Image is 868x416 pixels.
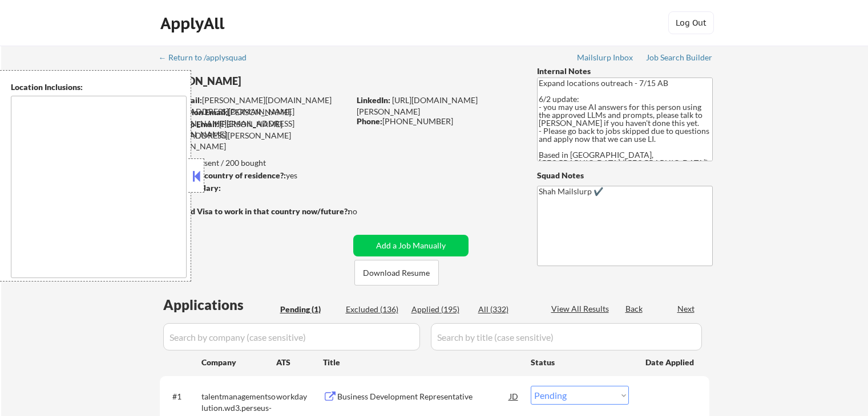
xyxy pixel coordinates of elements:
[346,304,403,315] div: Excluded (136)
[160,95,349,117] div: [PERSON_NAME][DOMAIN_NAME][EMAIL_ADDRESS][DOMAIN_NAME]
[160,119,349,152] div: [PERSON_NAME][EMAIL_ADDRESS][PERSON_NAME][DOMAIN_NAME]
[159,170,346,181] div: yes
[411,304,469,315] div: Applied (195)
[357,116,382,126] strong: Phone:
[354,260,439,286] button: Download Resume
[645,357,696,368] div: Date Applied
[357,116,518,127] div: [PHONE_NUMBER]
[159,54,257,62] div: ← Return to /applysquad
[677,303,696,315] div: Next
[159,157,349,169] div: 195 sent / 200 bought
[159,170,286,180] strong: Can work in country of residence?:
[431,323,702,350] input: Search by title (case sensitive)
[353,235,469,256] button: Add a Job Manually
[160,14,228,33] div: ApplyAll
[531,352,629,372] div: Status
[357,95,390,105] strong: LinkedIn:
[159,53,257,64] a: ← Return to /applysquad
[537,66,713,77] div: Internal Notes
[11,81,187,93] div: Location Inclusions:
[276,357,323,368] div: ATS
[537,170,713,181] div: Squad Notes
[163,298,276,312] div: Applications
[508,386,520,406] div: JD
[625,303,644,315] div: Back
[160,74,394,88] div: [PERSON_NAME]
[323,357,520,368] div: Title
[577,53,634,64] a: Mailslurp Inbox
[160,107,349,140] div: [PERSON_NAME][DOMAIN_NAME][EMAIL_ADDRESS][DOMAIN_NAME]
[357,95,478,116] a: [URL][DOMAIN_NAME][PERSON_NAME]
[478,304,535,315] div: All (332)
[172,391,192,402] div: #1
[348,206,381,217] div: no
[337,391,510,402] div: Business Development Representative
[201,357,276,368] div: Company
[163,323,420,350] input: Search by company (case sensitive)
[276,391,323,402] div: workday
[646,54,713,62] div: Job Search Builder
[551,303,612,315] div: View All Results
[577,54,634,62] div: Mailslurp Inbox
[668,11,714,34] button: Log Out
[160,206,350,216] strong: Will need Visa to work in that country now/future?:
[280,304,337,315] div: Pending (1)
